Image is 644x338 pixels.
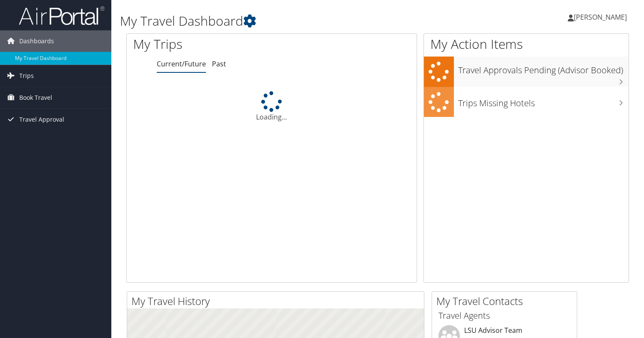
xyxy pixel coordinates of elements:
[438,310,570,322] h3: Travel Agents
[19,65,34,87] span: Trips
[424,35,629,53] h1: My Action Items
[458,93,629,109] h3: Trips Missing Hotels
[133,35,289,53] h1: My Trips
[212,59,226,69] a: Past
[19,87,52,108] span: Book Travel
[157,59,206,69] a: Current/Future
[424,57,629,87] a: Travel Approvals Pending (Advisor Booked)
[131,294,424,308] h2: My Travel History
[127,91,417,122] div: Loading...
[568,4,635,30] a: [PERSON_NAME]
[436,294,577,308] h2: My Travel Contacts
[19,30,54,52] span: Dashboards
[574,12,627,22] span: [PERSON_NAME]
[120,12,464,30] h1: My Travel Dashboard
[458,60,629,76] h3: Travel Approvals Pending (Advisor Booked)
[424,87,629,117] a: Trips Missing Hotels
[19,6,104,26] img: airportal-logo.png
[19,109,64,130] span: Travel Approval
